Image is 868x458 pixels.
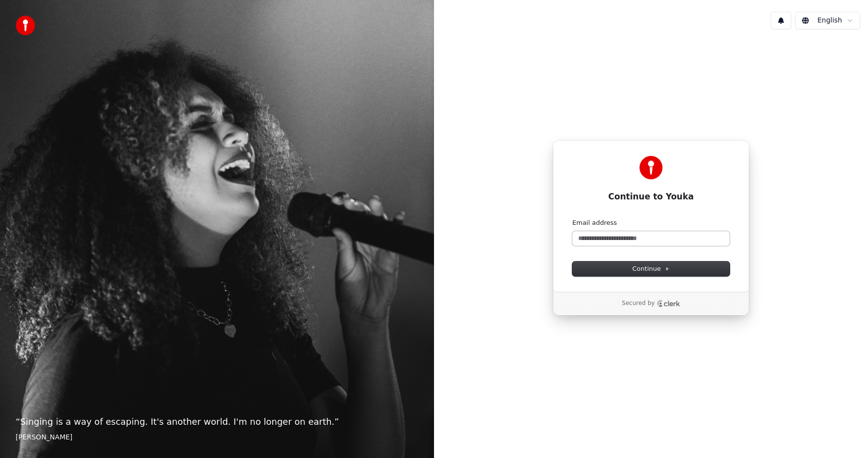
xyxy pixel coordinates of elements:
[632,264,670,273] span: Continue
[16,415,418,429] p: “ Singing is a way of escaping. It's another world. I'm no longer on earth. ”
[16,433,418,442] footer: [PERSON_NAME]
[572,218,617,227] label: Email address
[657,300,680,307] a: Clerk logo
[622,300,654,307] p: Secured by
[572,191,730,203] h1: Continue to Youka
[639,156,663,179] img: Youka
[16,16,35,35] img: youka
[572,262,730,276] button: Continue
